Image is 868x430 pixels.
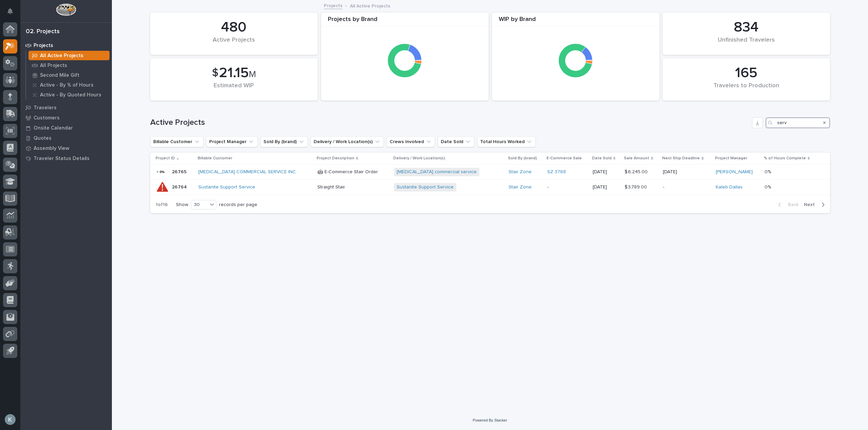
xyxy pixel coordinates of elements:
a: Second Mile Gift [26,70,112,80]
a: Projects [324,1,342,9]
p: [DATE] [663,169,710,175]
p: Project Manager [715,155,747,162]
p: Assembly View [34,145,69,152]
p: 0% [765,168,772,175]
p: 26765 [172,168,188,175]
a: Traveler Status Details [20,153,112,163]
p: Quotes [34,135,52,141]
p: $ 3,789.00 [625,183,648,190]
p: All Active Projects [40,53,83,59]
a: Sustanite Support Service [397,184,454,190]
button: Back [773,202,801,208]
a: All Projects [26,61,112,70]
p: 🤖 E-Commerce Stair Order [317,169,388,175]
p: Project Description [317,155,354,162]
p: - [663,184,710,190]
p: Active - By Quoted Hours [40,92,101,98]
span: $ [212,67,218,80]
p: Onsite Calendar [34,125,73,131]
p: All Projects [40,63,67,69]
div: 834 [674,19,818,36]
tr: 2676526765 [MEDICAL_DATA] COMMERCIAL SERVICE INC 🤖 E-Commerce Stair Order[MEDICAL_DATA] commercia... [150,164,830,180]
p: Billable Customer [198,155,232,162]
p: [DATE] [593,184,619,190]
div: Active Projects [162,37,306,51]
p: Travelers [34,105,57,111]
input: Search [766,117,830,128]
p: Show [176,202,188,208]
a: Active - By Quoted Hours [26,90,112,99]
p: Traveler Status Details [34,156,90,162]
a: Stair Zone [509,169,532,175]
p: Second Mile Gift [40,72,79,78]
h1: Active Projects [150,118,749,128]
div: 480 [162,19,306,36]
div: 30 [191,201,208,208]
a: SZ 3768 [547,169,566,175]
a: Stair Zone [509,184,532,190]
button: Sold By (brand) [260,136,308,147]
button: Crews Involved [387,136,435,147]
span: Next [804,202,819,208]
p: - [547,184,587,190]
p: Delivery / Work Location(s) [393,155,445,162]
p: Project ID [156,155,175,162]
a: Onsite Calendar [20,123,112,133]
a: [MEDICAL_DATA] commercial service [397,169,477,175]
p: Customers [34,115,60,121]
button: users-avatar [3,412,17,427]
a: All Active Projects [26,51,112,60]
a: Quotes [20,133,112,143]
span: 21.15 [219,66,249,80]
div: 02. Projects [26,28,60,36]
span: M [249,70,256,79]
a: Travelers [20,103,112,113]
div: Unfinished Travelers [674,37,818,51]
p: 0% [765,183,772,190]
a: Projects [20,40,112,50]
button: Total Hours Worked [477,136,536,147]
p: Straight Stair [317,184,388,190]
div: 165 [674,65,818,82]
p: All Active Projects [350,2,390,9]
a: Customers [20,113,112,123]
a: Assembly View [20,143,112,153]
p: [DATE] [593,169,619,175]
button: Next [801,202,830,208]
p: Date Sold [592,155,612,162]
p: Sale Amount [624,155,649,162]
p: Sold By (brand) [508,155,537,162]
a: Powered By Stacker [473,418,507,422]
button: Notifications [3,4,17,18]
p: Next Ship Deadline [662,155,700,162]
p: 1 of 16 [150,197,173,213]
button: Date Sold [438,136,474,147]
div: Projects by Brand [321,16,489,27]
button: Billable Customer [150,136,203,147]
div: WIP by Brand [492,16,659,27]
p: % of Hours Complete [764,155,806,162]
a: [MEDICAL_DATA] COMMERCIAL SERVICE INC [198,169,296,175]
span: Back [784,202,798,208]
div: Notifications [8,8,17,19]
p: Projects [34,43,53,49]
div: Estimated WIP [162,82,306,96]
a: Kaleb Dallas [716,184,743,190]
button: Delivery / Work Location(s) [311,136,384,147]
a: Active - By % of Hours [26,80,112,90]
div: Travelers to Production [674,82,818,96]
p: records per page [219,202,257,208]
p: 26764 [172,183,188,190]
button: Project Manager [206,136,258,147]
p: $ 6,245.00 [625,168,649,175]
a: Sustanite Support Service [198,184,255,190]
p: E-Commerce Sale [547,155,582,162]
p: Active - By % of Hours [40,82,94,88]
img: Workspace Logo [56,3,76,16]
tr: 2676426764 Sustanite Support Service Straight StairSustanite Support Service Stair Zone -[DATE]$ ... [150,180,830,195]
a: [PERSON_NAME] [716,169,753,175]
